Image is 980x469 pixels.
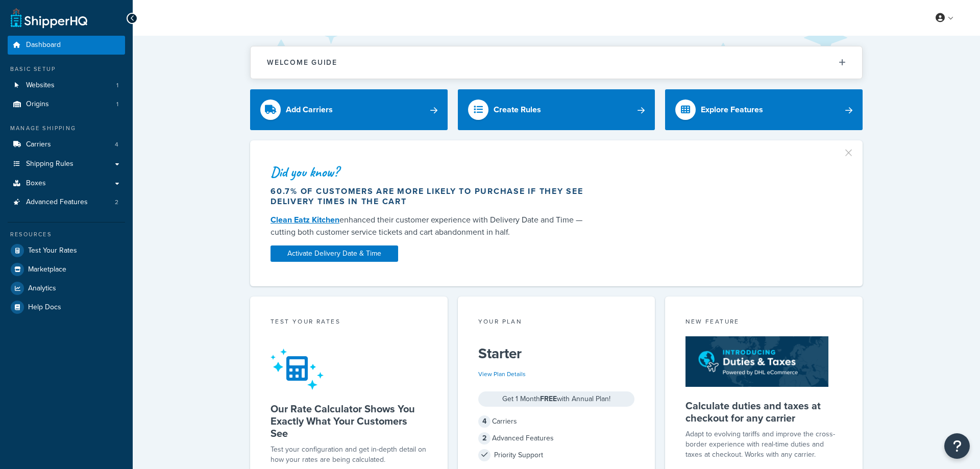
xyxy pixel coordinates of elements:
p: Adapt to evolving tariffs and improve the cross-border experience with real-time duties and taxes... [685,429,842,460]
h5: Calculate duties and taxes at checkout for any carrier [685,400,842,424]
a: Marketplace [8,260,125,279]
li: Websites [8,76,125,95]
li: Origins [8,95,125,114]
button: Welcome Guide [251,46,862,79]
div: Add Carriers [286,103,333,117]
a: Analytics [8,279,125,298]
span: Carriers [26,140,51,149]
div: Test your rates [271,317,427,329]
span: Dashboard [26,41,61,50]
span: Boxes [26,179,46,188]
div: Create Rules [494,103,541,117]
div: Priority Support [478,448,635,462]
div: enhanced their customer experience with Delivery Date and Time — cutting both customer service ti... [271,214,593,238]
span: 4 [478,415,491,428]
span: Origins [26,100,49,109]
div: Get 1 Month with Annual Plan! [478,391,635,407]
a: Boxes [8,174,125,193]
div: Your Plan [478,317,635,329]
div: 60.7% of customers are more likely to purchase if they see delivery times in the cart [271,186,593,207]
span: Shipping Rules [26,160,73,168]
a: Test Your Rates [8,241,125,260]
div: Advanced Features [478,431,635,446]
span: Websites [26,81,55,90]
span: 2 [478,432,491,445]
span: Marketplace [28,265,66,274]
a: Activate Delivery Date & Time [271,245,398,262]
div: Explore Features [701,103,763,117]
a: Create Rules [458,89,655,130]
a: Websites1 [8,76,125,95]
div: Did you know? [271,165,593,179]
div: New Feature [685,317,842,329]
div: Manage Shipping [8,124,125,133]
a: Help Docs [8,298,125,316]
span: 2 [115,198,118,207]
span: 1 [116,100,118,109]
li: Carriers [8,135,125,154]
a: Dashboard [8,36,125,55]
strong: FREE [540,393,557,404]
a: View Plan Details [478,369,526,379]
span: Test Your Rates [28,246,77,255]
a: Shipping Rules [8,155,125,174]
a: Origins1 [8,95,125,114]
a: Clean Eatz Kitchen [271,214,339,226]
div: Resources [8,230,125,239]
span: Help Docs [28,303,61,312]
a: Carriers4 [8,135,125,154]
h5: Our Rate Calculator Shows You Exactly What Your Customers See [271,403,427,439]
li: Advanced Features [8,193,125,212]
h5: Starter [478,345,635,362]
h2: Welcome Guide [267,59,337,66]
div: Carriers [478,414,635,429]
div: Test your configuration and get in-depth detail on how your rates are being calculated. [271,445,427,465]
a: Explore Features [665,89,863,130]
a: Advanced Features2 [8,193,125,212]
span: 4 [115,140,118,149]
a: Add Carriers [250,89,448,130]
div: Basic Setup [8,65,125,73]
span: Advanced Features [26,198,88,207]
span: Analytics [28,284,56,293]
span: 1 [116,81,118,90]
button: Open Resource Center [944,433,970,459]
